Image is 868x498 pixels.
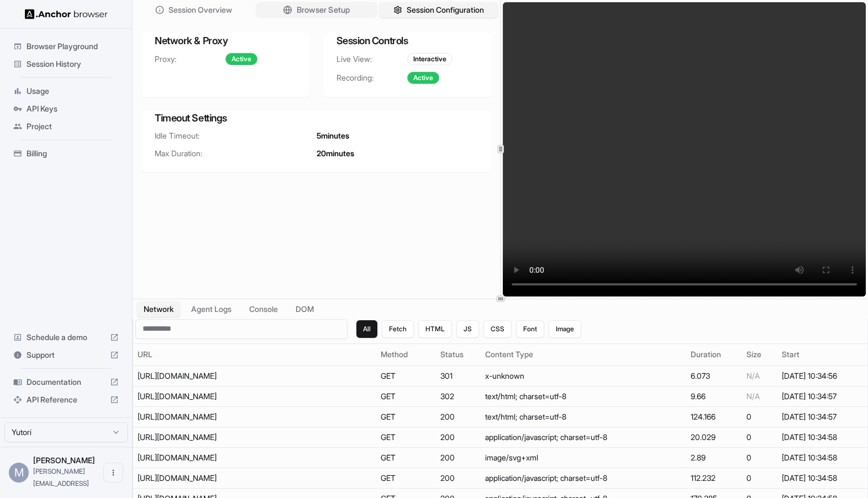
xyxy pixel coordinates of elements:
td: image/svg+xml [481,447,686,468]
td: 302 [436,386,481,406]
td: 301 [436,365,481,386]
td: 2.89 [686,447,743,468]
div: Active [225,53,257,65]
td: 200 [436,468,481,488]
td: x-unknown [481,365,686,386]
td: 0 [742,447,777,468]
td: [DATE] 10:34:57 [777,406,867,427]
span: API Reference [27,394,106,405]
span: Documentation [27,377,106,388]
span: Idle Timeout: [155,130,317,141]
button: Console [243,301,285,317]
div: Method [381,349,432,360]
button: JS [456,320,479,338]
h3: Timeout Settings [155,110,478,126]
span: Billing [27,148,119,159]
div: Browser Playground [9,38,123,55]
td: 112.232 [686,468,743,488]
div: Support [9,346,123,364]
div: URL [138,349,372,360]
div: https://x.com/home [138,411,303,422]
span: Session Overview [169,4,232,15]
td: GET [376,365,436,386]
button: HTML [418,320,452,338]
td: application/javascript; charset=utf-8 [481,427,686,447]
td: 0 [742,406,777,427]
img: Anchor Logo [25,9,108,19]
td: 20.029 [686,427,743,447]
button: Image [549,320,581,338]
td: [DATE] 10:34:58 [777,427,867,447]
span: Max Duration: [155,148,317,159]
div: Session History [9,55,123,73]
div: Duration [691,349,738,360]
span: miki@yutori.ai [33,467,89,488]
div: https://www.x.com/home [138,370,303,382]
button: Open menu [103,463,123,483]
span: Proxy: [155,54,225,65]
td: 0 [742,427,777,447]
span: Session History [27,59,119,70]
td: GET [376,427,436,447]
td: GET [376,447,436,468]
td: [DATE] 10:34:56 [777,365,867,386]
button: Network [137,301,180,317]
div: API Keys [9,100,123,118]
button: DOM [289,301,320,317]
td: [DATE] 10:34:58 [777,447,867,468]
span: N/A [746,391,760,401]
span: Recording: [336,72,407,83]
span: Miki Pokryvailo [33,455,95,465]
div: M [9,463,29,483]
h3: Session Controls [336,33,478,49]
button: All [356,320,377,338]
button: Fetch [382,320,414,338]
td: [DATE] 10:34:58 [777,468,867,488]
td: text/html; charset=utf-8 [481,386,686,406]
td: GET [376,468,436,488]
button: Agent Logs [185,301,238,317]
span: API Keys [27,103,119,114]
td: 124.166 [686,406,743,427]
span: Usage [27,86,119,97]
span: Schedule a demo [27,332,106,343]
div: Status [440,349,476,360]
div: Schedule a demo [9,329,123,346]
button: CSS [483,320,512,338]
span: Project [27,121,119,132]
div: Interactive [407,53,453,65]
div: Billing [9,145,123,162]
div: API Reference [9,391,123,409]
td: 6.073 [686,365,743,386]
div: Usage [9,82,123,100]
td: GET [376,406,436,427]
button: Font [516,320,544,338]
td: text/html; charset=utf-8 [481,406,686,427]
td: 200 [436,406,481,427]
span: Browser Playground [27,41,119,52]
span: 20 minutes [317,148,354,159]
span: N/A [746,371,760,380]
td: 9.66 [686,386,743,406]
span: Live View: [336,54,407,65]
div: Content Type [485,349,682,360]
span: Browser Setup [296,4,350,16]
td: [DATE] 10:34:57 [777,386,867,406]
div: Start [782,349,863,360]
td: 0 [742,468,777,488]
div: Size [746,349,773,360]
div: Documentation [9,373,123,391]
div: https://abs.twimg.com/responsive-web/client-web/vendor-58c6fc15.0f415a1a.js [138,432,303,443]
span: Support [27,349,106,361]
div: Project [9,118,123,135]
td: application/javascript; charset=utf-8 [481,468,686,488]
span: Session Configuration [407,4,484,15]
div: https://twitter.com/home [138,391,303,402]
td: 200 [436,447,481,468]
h3: Network & Proxy [155,33,297,49]
td: 200 [436,427,481,447]
div: Active [407,72,439,84]
div: https://abs-0.twimg.com/emoji/v2/svg/26a0.svg [138,452,303,463]
span: 5 minutes [317,130,349,141]
div: https://abs.twimg.com/responsive-web/client-web/vendor-2bf3abf4.9c154d1a.js [138,473,303,484]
